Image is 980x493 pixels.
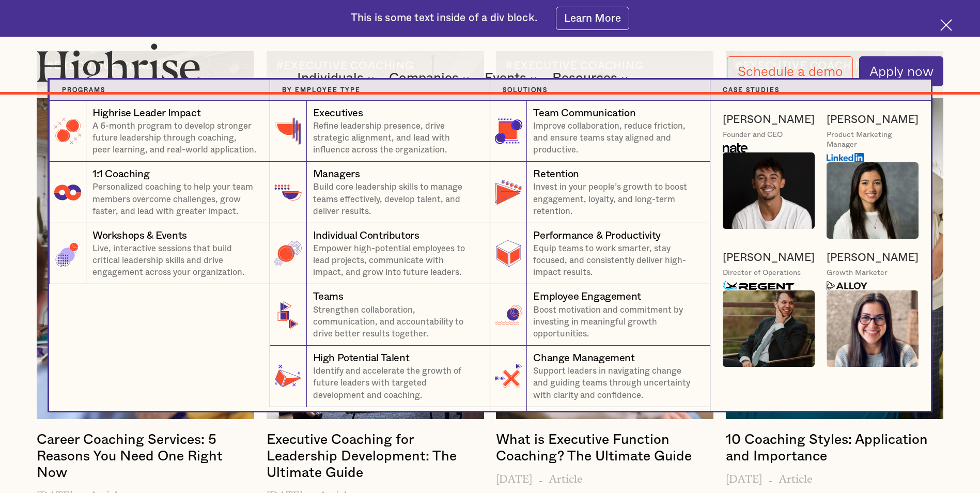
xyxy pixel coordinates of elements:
a: Team CommunicationImprove collaboration, reduce friction, and ensure teams stay aligned and produ... [490,101,710,162]
p: Boost motivation and commitment by investing in meaningful growth opportunities. [533,304,697,341]
a: High Potential TalentIdentify and accelerate the growth of future leaders with targeted developme... [270,346,490,407]
div: Growth Marketer [827,268,888,278]
div: 1:1 Coaching [92,167,149,181]
a: Individual ContributorsEmpower high-potential employees to lead projects, communicate with impact... [270,223,490,285]
div: Resources [552,72,631,84]
h6: Article [779,469,813,485]
div: Retention [533,167,579,181]
a: Learn More [556,7,630,30]
a: ManagersBuild core leadership skills to manage teams effectively, develop talent, and deliver res... [270,162,490,223]
p: Support leaders in navigating change and guiding teams through uncertainty with clarity and confi... [533,365,697,402]
p: A 6-month program to develop stronger future leadership through coaching, peer learning, and real... [92,120,257,157]
strong: By Employee Type [282,87,361,93]
div: Product Marketing Manager [827,130,919,150]
p: Empower high-potential employees to lead projects, communicate with impact, and grow into future ... [313,243,478,279]
h6: - [768,469,773,485]
h6: [DATE] [726,469,762,485]
p: Improve collaboration, reduce friction, and ensure teams stay aligned and productive. [533,120,697,157]
a: Highrise Leader ImpactA 6-month program to develop stronger future leadership through coaching, p... [49,101,270,162]
h6: - [538,469,543,485]
strong: Solutions [503,87,548,93]
p: Build core leadership skills to manage teams effectively, develop talent, and deliver results. [313,181,478,218]
a: ExecutivesRefine leadership presence, drive strategic alignment, and lead with influence across t... [270,101,490,162]
a: 1:1 CoachingPersonalized coaching to help your team members overcome challenges, grow faster, and... [49,162,270,223]
a: Change ManagementSupport leaders in navigating change and guiding teams through uncertainty with ... [490,346,710,407]
a: RetentionInvest in your people’s growth to boost engagement, loyalty, and long-term retention. [490,162,710,223]
div: Founder and CEO [723,130,783,140]
div: Director of Operations [723,268,801,278]
div: Teams [313,289,344,304]
strong: Case Studies [723,87,780,93]
div: Individual Contributors [313,228,419,243]
a: TeamsStrengthen collaboration, communication, and accountability to drive better results together. [270,284,490,346]
a: Apply now [859,56,943,86]
h6: Article [549,469,583,485]
div: Events [485,72,526,84]
a: #EXECUTIVE COACHINGExecutive Coaching for Leadership Development: The Ultimate Guide [267,432,484,485]
div: Change Management [533,351,634,365]
div: Resources [552,72,617,84]
div: High Potential Talent [313,351,410,365]
img: Highrise logo [37,43,200,93]
a: Performance & ProductivityEquip teams to work smarter, stay focused, and consistently deliver hig... [490,223,710,285]
a: [PERSON_NAME] [723,113,815,127]
a: [PERSON_NAME] [827,113,919,127]
a: Employee EngagementBoost motivation and commitment by investing in meaningful growth opportunities. [490,284,710,346]
a: Manager EnablementGive managers the tools, support, and training they need to lead effectively an... [490,407,710,469]
a: #EXECUTIVE COACHINGCareer Coaching Services: 5 Reasons You Need One Right Now [37,432,254,485]
div: Events [485,72,540,84]
a: #EXECUTIVE COACHING10 Coaching Styles: Application and Importance [726,432,943,469]
h4: Career Coaching Services: 5 Reasons You Need One Right Now [37,432,254,481]
p: Identify and accelerate the growth of future leaders with targeted development and coaching. [313,365,478,402]
p: Equip teams to work smarter, stay focused, and consistently deliver high-impact results. [533,243,697,279]
strong: Programs [62,87,105,93]
h4: Executive Coaching for Leadership Development: The Ultimate Guide [267,432,484,481]
div: Individuals [297,72,377,84]
a: [PERSON_NAME] [827,251,919,265]
p: Personalized coaching to help your team members overcome challenges, grow faster, and lead with g... [92,181,257,218]
div: Team Communication [533,106,635,120]
img: Cross icon [940,19,952,31]
h4: 10 Coaching Styles: Application and Importance [726,432,943,465]
p: Live, interactive sessions that build critical leadership skills and drive engagement across your... [92,243,257,279]
div: Workshops & Events [92,228,187,243]
div: Executives [313,106,363,120]
div: Managers [313,167,360,181]
a: Workshops & EventsLive, interactive sessions that build critical leadership skills and drive enga... [49,223,270,285]
a: [PERSON_NAME] [723,251,815,265]
h4: What is Executive Function Coaching? The Ultimate Guide [496,432,713,465]
p: Strengthen collaboration, communication, and accountability to drive better results together. [313,304,478,341]
a: Schedule a demo [727,56,852,86]
p: Invest in your people’s growth to boost engagement, loyalty, and long-term retention. [533,181,697,218]
div: This is some text inside of a div block. [351,11,537,25]
div: Highrise Leader Impact [92,106,200,120]
div: Employee Engagement [533,289,641,304]
p: Refine leadership presence, drive strategic alignment, and lead with influence across the organiz... [313,120,478,157]
a: #EXECUTIVE COACHINGWhat is Executive Function Coaching? The Ultimate Guide [496,432,713,469]
div: Individuals [297,72,364,84]
div: Performance & Productivity [533,228,661,243]
div: Companies [389,72,459,84]
h6: [DATE] [496,469,532,485]
div: Companies [389,72,472,84]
